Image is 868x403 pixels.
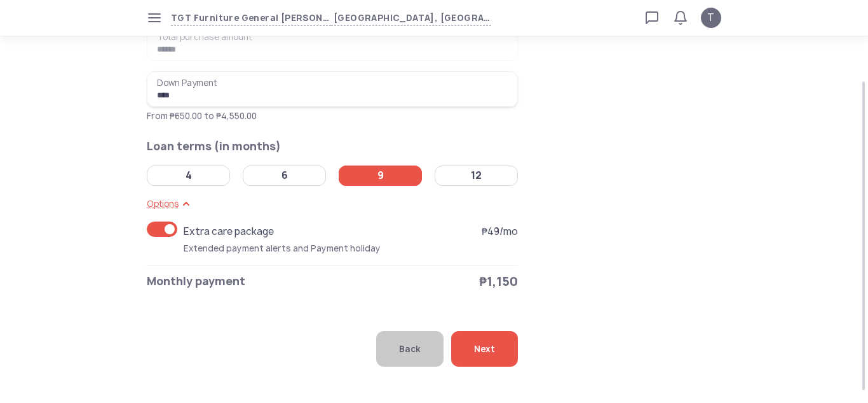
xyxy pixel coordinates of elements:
span: [GEOGRAPHIC_DATA], [GEOGRAPHIC_DATA], [GEOGRAPHIC_DATA][PERSON_NAME], [GEOGRAPHIC_DATA], [GEOGRAP... [331,11,491,25]
section: Extended payment alerts and Payment holiday [184,242,518,255]
span: Next [474,331,495,367]
h2: Loan terms (in months) [147,138,518,155]
span: Back [399,331,421,367]
button: Next [451,331,518,367]
span: ₱49/mo [482,224,518,239]
span: T [707,10,714,25]
div: 12 [471,169,482,182]
button: Back [376,331,444,367]
span: Extra care package [184,222,294,242]
span: TGT Furniture General [PERSON_NAME] [171,11,331,25]
span: Monthly payment [147,272,245,290]
div: 6 [281,169,288,182]
button: TGT Furniture General [PERSON_NAME][GEOGRAPHIC_DATA], [GEOGRAPHIC_DATA], [GEOGRAPHIC_DATA][PERSON... [171,11,491,25]
p: From ₱650.00 to ₱4,550.00 [147,110,518,122]
span: ₱1,150 [479,272,518,290]
div: 4 [186,169,192,182]
input: Down PaymentFrom ₱650.00 to ₱4,550.00 [147,71,518,107]
button: Options [147,196,194,211]
button: T [701,8,721,28]
div: 9 [377,169,384,182]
